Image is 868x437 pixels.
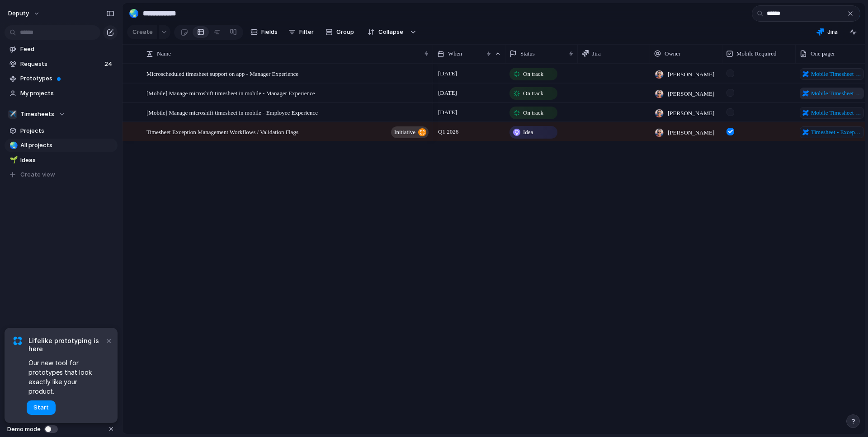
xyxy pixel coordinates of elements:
span: Lifelike prototyping is here [28,337,104,353]
span: Prototypes [20,74,114,83]
button: 🌱 [8,156,17,165]
button: Filter [285,25,317,39]
span: [PERSON_NAME] [668,128,714,137]
span: Feed [20,45,114,54]
span: [DATE] [436,68,459,79]
span: Fields [261,28,278,37]
a: Requests24 [5,57,118,71]
a: 🌱Ideas [5,153,118,167]
span: Microscheduled timesheet support on app - Manager Experience [146,68,298,79]
button: deputy [4,6,45,21]
button: Start [27,400,56,415]
a: Mobile Timesheet Redesign to Support Shift Plans - Manager Experience Time or pay approver both Only [800,68,864,80]
span: On track [523,70,543,79]
span: Idea [523,128,533,137]
button: 🌏 [127,6,141,21]
span: Group [336,28,354,37]
span: Requests [20,60,102,69]
div: ✈️ [8,110,17,119]
span: Mobile Timesheet Redesign to Support Shift Plans - Manager Experience Time or pay approver both Only [811,70,861,79]
span: Jira [592,49,601,58]
span: Demo mode [7,425,41,434]
span: Mobile Required [736,49,776,58]
span: Collapse [378,28,403,37]
span: [DATE] [436,88,459,98]
span: Q1 2026 [436,126,461,137]
span: Projects [20,126,114,135]
button: ✈️Timesheets [5,107,118,121]
span: Timesheet Exception Management Workflows / Validation Flags [146,126,298,137]
button: Dismiss [103,335,114,346]
span: On track [523,89,543,98]
span: Timesheet - Exception Management Workflows [811,128,861,137]
span: Create view [20,170,55,179]
button: Fields [247,25,281,39]
button: Create view [5,168,118,181]
span: My projects [20,89,114,98]
span: Ideas [20,156,114,165]
a: Projects [5,124,118,138]
span: [Mobile] Manage microshift timesheet in mobile - Manager Experience [146,88,315,98]
span: One pager [811,49,835,58]
a: My projects [5,87,118,100]
span: Name [157,49,171,58]
span: Status [520,49,535,58]
button: Jira [813,25,841,39]
span: Start [33,403,49,412]
a: Mobile Timesheet Redesign to Support Shift Plans - Employee Experience Only [800,107,864,119]
a: Mobile Timesheet Redesign[…] Plans - Manager Experience Time or pay approver both Only [800,88,864,99]
a: Feed [5,42,118,56]
span: All projects [20,141,114,150]
button: Group [321,25,359,39]
span: [DATE] [436,107,459,118]
a: Prototypes [5,72,118,85]
span: When [448,49,462,58]
span: [Mobile] Manage microshift timesheet in mobile - Employee Experience [146,107,318,117]
div: 🌏 [9,140,16,151]
a: Timesheet - Exception Management Workflows [800,126,864,138]
span: Mobile Timesheet Redesign[…] Plans - Manager Experience Time or pay approver both Only [811,89,861,98]
a: 🌏All projects [5,139,118,152]
span: [PERSON_NAME] [668,89,714,98]
div: 🌱 [9,155,16,165]
span: [PERSON_NAME] [668,109,714,118]
span: Our new tool for prototypes that look exactly like your product. [28,358,104,396]
span: Filter [299,28,314,37]
div: 🌏 [129,7,139,19]
button: Collapse [362,25,408,39]
span: Mobile Timesheet Redesign to Support Shift Plans - Employee Experience Only [811,108,861,117]
button: initiative [391,126,429,138]
span: Timesheets [20,110,54,119]
button: 🌏 [8,141,17,150]
span: On track [523,108,543,117]
span: deputy [8,9,29,18]
span: initiative [394,126,415,139]
span: [PERSON_NAME] [668,70,714,79]
span: Jira [827,28,838,37]
span: 24 [104,60,114,69]
span: Owner [665,49,680,58]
